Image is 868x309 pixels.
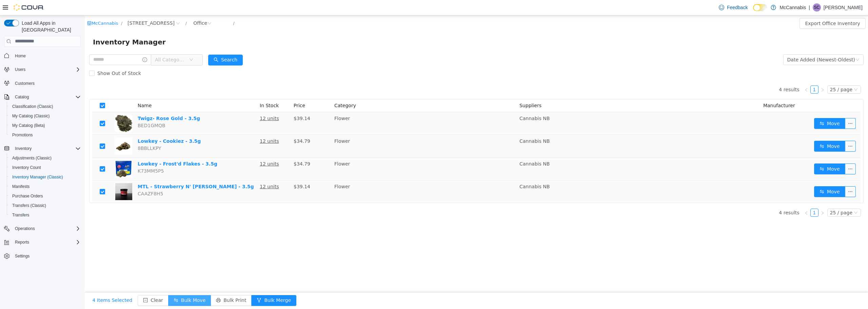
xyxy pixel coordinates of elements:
[9,121,48,130] a: My Catalog (Beta)
[719,72,724,76] i: icon: left
[209,168,225,174] span: $39.14
[12,65,28,74] button: Users
[769,72,773,77] i: icon: down
[12,93,32,101] button: Catalog
[10,55,59,60] span: Show Out of Stock
[31,99,47,116] img: Twigz- Rose Gold - 3.5g hero shot
[1,65,83,74] button: Users
[104,42,108,47] i: icon: down
[250,87,271,93] span: Category
[1,51,83,61] button: Home
[760,148,771,159] button: icon: ellipsis
[760,125,771,136] button: icon: ellipsis
[2,5,7,10] i: icon: shop
[15,239,29,245] span: Reports
[108,2,122,13] div: Office
[694,70,714,78] li: 4 results
[9,182,81,191] span: Manifests
[12,238,32,246] button: Reports
[9,121,81,130] span: My Catalog (Beta)
[126,279,167,290] button: icon: printerBulk Print
[12,193,43,199] span: Purchase Orders
[9,163,44,172] a: Inventory Count
[703,39,770,49] div: Date Added (Newest-Oldest)
[15,67,25,72] span: Users
[12,144,81,153] span: Inventory
[53,153,79,158] span: K73MM5P5
[745,193,768,201] div: 25 / page
[175,87,194,93] span: In Stock
[9,211,32,219] a: Transfers
[726,70,733,78] a: 1
[12,203,46,208] span: Transfers (Classic)
[694,193,714,201] li: 4 results
[729,171,761,181] button: icon: swapMove
[12,65,81,74] span: Users
[175,123,194,128] u: 12 units
[12,155,52,161] span: Adjustments (Classic)
[729,102,761,113] button: icon: swapMove
[31,122,47,139] img: Lowkey - Cookiez - 3.5g hero shot
[9,192,46,200] a: Purchase Orders
[53,123,116,128] a: Lowkey - Cookiez - 3.5g
[247,165,432,187] td: Flower
[1,78,83,88] button: Customers
[1,237,83,247] button: Reports
[53,87,67,93] span: Name
[9,201,49,210] a: Transfers (Classic)
[729,125,761,136] button: icon: swapMove
[760,171,771,181] button: icon: ellipsis
[70,41,101,47] span: All Categories
[780,3,806,12] p: McCannabis
[7,182,83,191] button: Manifests
[734,70,742,78] li: Next Page
[53,168,169,174] a: MTL - Strawberry N' [PERSON_NAME] - 3.5g
[435,100,465,105] span: Cannabis NB
[15,253,29,259] span: Settings
[12,79,37,88] a: Customers
[734,193,742,201] li: Next Page
[175,146,194,151] u: 12 units
[7,191,83,201] button: Purchase Orders
[12,225,81,233] span: Operations
[12,212,29,218] span: Transfers
[771,42,775,47] i: icon: down
[435,146,465,151] span: Cannabis NB
[9,182,32,191] a: Manifests
[769,195,773,200] i: icon: down
[12,252,81,260] span: Settings
[12,113,50,119] span: My Catalog (Classic)
[12,174,63,180] span: Inventory Manager (Classic)
[101,5,102,10] span: /
[58,42,62,46] i: icon: info-circle
[247,142,432,165] td: Flower
[8,21,85,32] span: Inventory Manager
[727,4,748,11] span: Feedback
[53,100,115,105] a: Twigz- Rose Gold - 3.5g
[12,225,38,233] button: Operations
[53,175,78,181] span: CAAZF8H5
[9,112,53,120] a: My Catalog (Classic)
[12,238,81,246] span: Reports
[14,4,44,11] img: Cova
[753,4,767,11] input: Dark Mode
[736,72,740,76] i: icon: right
[726,193,733,201] a: 1
[15,81,35,86] span: Customers
[9,154,81,162] span: Adjustments (Classic)
[809,3,810,12] p: |
[53,130,77,135] span: 8BBLLKPY
[719,195,724,199] i: icon: left
[9,201,81,210] span: Transfers (Classic)
[247,119,432,142] td: Flower
[15,53,26,59] span: Home
[43,4,90,11] span: 3112 Main St, Unit 2
[12,184,29,189] span: Manifests
[53,146,133,151] a: Lowkey - Frost'd Flakes - 3.5g
[729,148,761,159] button: icon: swapMove
[7,130,83,140] button: Promotions
[7,172,83,182] button: Inventory Manager (Classic)
[813,3,821,12] div: Steven Comeau
[824,3,863,12] p: [PERSON_NAME]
